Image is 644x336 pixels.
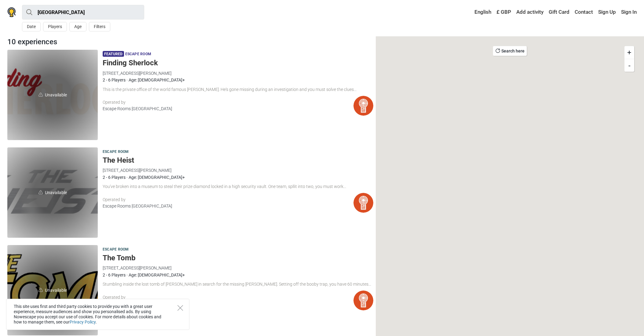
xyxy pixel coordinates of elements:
[624,59,634,72] button: -
[103,167,373,174] div: [STREET_ADDRESS][PERSON_NAME]
[22,22,41,31] button: Date
[103,203,353,209] div: Escape Rooms [GEOGRAPHIC_DATA]
[125,51,151,58] span: Escape room
[353,291,373,310] img: Escape Rooms Cardiff
[103,149,129,155] span: Escape room
[7,147,98,238] span: Unavailable
[43,22,67,31] button: Players
[103,59,373,67] h5: Finding Sherlock
[573,7,595,18] a: Contact
[7,50,98,140] a: unavailableUnavailable Finding Sherlock
[103,51,124,57] span: Featured
[103,86,373,93] div: This is the private office of the world famous [PERSON_NAME]. He's gone missing during an investi...
[89,22,110,31] button: Filters
[7,245,98,335] span: Unavailable
[597,7,617,18] a: Sign Up
[70,320,96,324] a: Privacy Policy
[103,197,353,203] div: Operated by
[353,193,373,213] img: Escape Rooms Cardiff
[470,10,474,14] img: English
[103,174,373,181] div: 2 - 6 Players · Age: [DEMOGRAPHIC_DATA]+
[177,305,183,311] button: Close
[38,288,43,292] img: unavailable
[103,301,353,307] div: Escape Rooms [GEOGRAPHIC_DATA]
[495,7,513,18] a: £ GBP
[353,96,373,116] img: Escape Rooms Cardiff
[38,190,43,194] img: unavailable
[103,183,373,190] div: You've broken into a museum to steal their prize diamond locked in a high security vault. One tea...
[103,99,353,106] div: Operated by
[6,299,189,330] div: This site uses first and third party cookies to provide you with a great user experience, measure...
[103,272,373,278] div: 2 - 6 Players · Age: [DEMOGRAPHIC_DATA]+
[103,246,129,253] span: Escape room
[103,106,353,112] div: Escape Rooms [GEOGRAPHIC_DATA]
[515,7,545,18] a: Add activity
[5,36,376,47] div: 10 experiences
[103,294,353,301] div: Operated by
[620,7,637,18] a: Sign In
[69,22,86,31] button: Age
[103,254,373,262] h5: The Tomb
[103,156,373,165] h5: The Heist
[624,46,634,59] button: +
[22,5,144,20] input: try “London”
[7,147,98,238] a: unavailableUnavailable The Heist
[7,7,16,17] img: Nowescape logo
[103,70,373,77] div: [STREET_ADDRESS][PERSON_NAME]
[493,46,527,56] button: Search here
[103,281,373,287] div: Stumbling inside the lost tomb of [PERSON_NAME] in search for the missing [PERSON_NAME]. Setting ...
[7,50,98,140] span: Unavailable
[38,92,43,97] img: unavailable
[7,245,98,335] a: unavailableUnavailable The Tomb
[103,77,373,83] div: 2 - 6 Players · Age: [DEMOGRAPHIC_DATA]+
[547,7,571,18] a: Gift Card
[469,7,493,18] a: English
[103,265,373,271] div: [STREET_ADDRESS][PERSON_NAME]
